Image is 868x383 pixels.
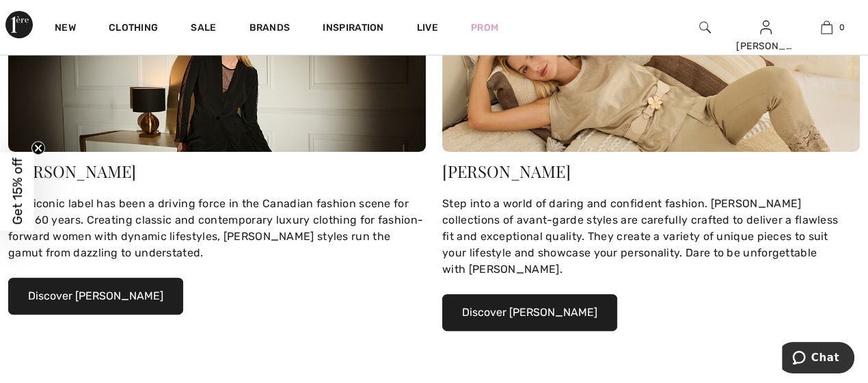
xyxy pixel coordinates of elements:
[8,196,426,261] div: This iconic label has been a driving force in the Canadian fashion scene for over 60 years. Creat...
[5,11,33,38] img: 1ère Avenue
[797,19,856,36] a: 0
[736,39,796,53] div: [PERSON_NAME]
[191,22,216,36] a: Sale
[760,21,772,34] a: Sign In
[323,22,383,36] span: Inspiration
[821,19,832,36] img: My Bag
[782,342,854,376] iframe: Opens a widget where you can chat to one of our agents
[109,22,158,36] a: Clothing
[760,19,772,36] img: My Info
[699,19,711,36] img: search the website
[471,21,498,35] a: Prom
[31,142,45,155] button: Close teaser
[8,163,426,179] div: [PERSON_NAME]
[10,158,25,225] span: Get 15% off
[442,163,860,179] div: [PERSON_NAME]
[249,22,290,36] a: Brands
[442,196,860,278] div: Step into a world of daring and confident fashion. [PERSON_NAME] collections of avant-garde style...
[8,13,426,152] img: Joseph Ribkoff
[442,13,860,152] img: Frank Lyman
[839,21,845,34] span: 0
[417,21,438,35] a: Live
[8,278,183,315] button: Discover [PERSON_NAME]
[442,294,617,331] button: Discover [PERSON_NAME]
[55,22,76,36] a: New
